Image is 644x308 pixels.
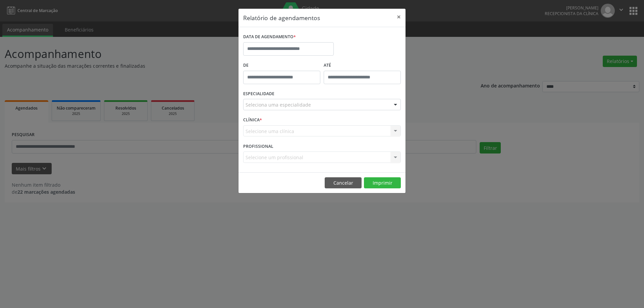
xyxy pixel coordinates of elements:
label: De [243,60,320,71]
label: DATA DE AGENDAMENTO [243,32,296,42]
h5: Relatório de agendamentos [243,13,320,22]
button: Close [392,9,406,25]
label: ESPECIALIDADE [243,89,274,99]
label: ATÉ [324,60,401,71]
label: PROFISSIONAL [243,141,273,151]
label: CLÍNICA [243,115,262,125]
span: Seleciona uma especialidade [246,101,311,108]
button: Cancelar [325,177,362,189]
button: Imprimir [364,177,401,189]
